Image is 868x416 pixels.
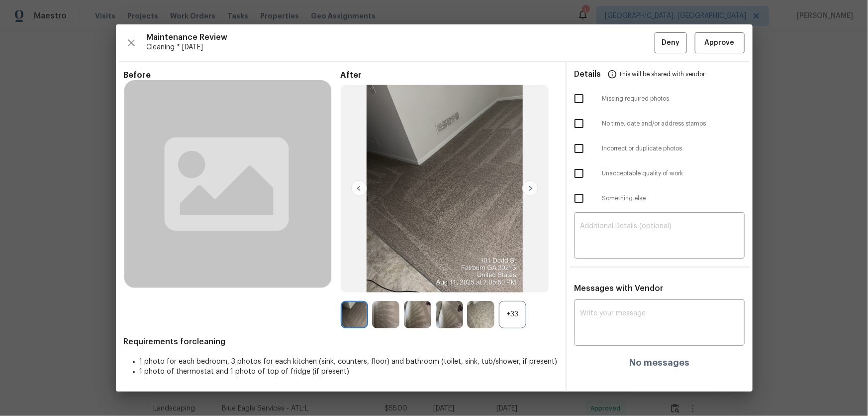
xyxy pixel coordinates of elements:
span: No time, date and/or address stamps [602,120,745,128]
span: This will be shared with vendor [619,62,705,86]
div: No time, date and/or address stamps [567,111,753,136]
img: left-chevron-button-url [351,180,367,196]
button: Deny [655,32,687,54]
div: Incorrect or duplicate photos [567,136,753,161]
span: Something else [602,194,745,203]
span: After [341,70,558,80]
span: Missing required photos [602,95,745,103]
button: Approve [695,32,745,54]
span: Messages with Vendor [575,284,664,292]
span: Cleaning * [DATE] [147,42,655,52]
h4: No messages [629,358,689,368]
span: Unacceptable quality of work [602,169,745,178]
span: Details [575,62,601,86]
div: Missing required photos [567,86,753,111]
span: Incorrect or duplicate photos [602,144,745,153]
span: Requirements for cleaning [124,337,558,347]
span: Deny [662,37,679,49]
div: Something else [567,186,753,211]
span: Before [124,70,341,80]
span: Maintenance Review [147,32,655,42]
div: +33 [499,301,526,328]
span: Approve [705,37,735,49]
img: right-chevron-button-url [522,180,538,196]
li: 1 photo of thermostat and 1 photo of top of fridge (if present) [140,367,558,377]
div: Unacceptable quality of work [567,161,753,186]
li: 1 photo for each bedroom, 3 photos for each kitchen (sink, counters, floor) and bathroom (toilet,... [140,357,558,367]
